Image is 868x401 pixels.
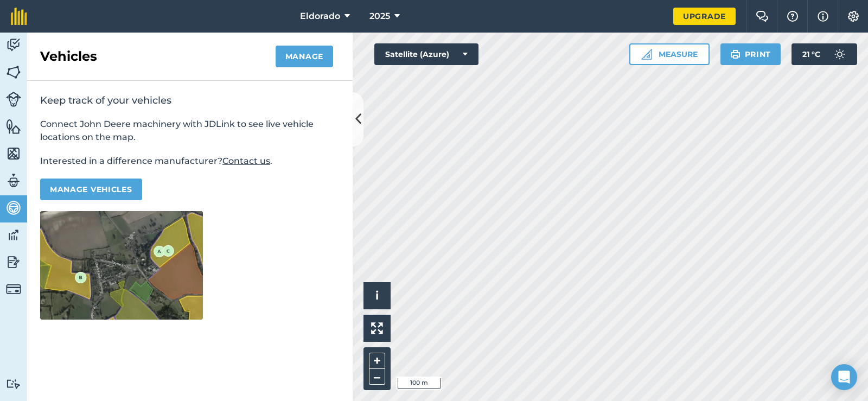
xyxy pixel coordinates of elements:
[786,11,799,22] img: A question mark icon
[371,322,383,334] img: Four arrows, one pointing top left, one top right, one bottom right and the last bottom left
[6,173,21,189] img: svg+xml;base64,PD94bWwgdmVyc2lvbj0iMS4wIiBlbmNvZGluZz0idXRmLTgiPz4KPCEtLSBHZW5lcmF0b3I6IEFkb2JlIE...
[730,48,741,61] img: svg+xml;base64,PHN2ZyB4bWxucz0iaHR0cDovL3d3dy53My5vcmcvMjAwMC9zdmciIHdpZHRoPSIxOSIgaGVpZ2h0PSIyNC...
[369,10,390,23] span: 2025
[818,10,828,23] img: svg+xml;base64,PHN2ZyB4bWxucz0iaHR0cDovL3d3dy53My5vcmcvMjAwMC9zdmciIHdpZHRoPSIxNyIgaGVpZ2h0PSIxNy...
[6,282,21,297] img: svg+xml;base64,PD94bWwgdmVyc2lvbj0iMS4wIiBlbmNvZGluZz0idXRmLTgiPz4KPCEtLSBHZW5lcmF0b3I6IEFkb2JlIE...
[720,43,781,65] button: Print
[40,94,340,107] h2: Keep track of your vehicles
[629,43,710,65] button: Measure
[363,282,391,309] button: i
[40,179,142,200] button: Manage vehicles
[829,43,851,65] img: svg+xml;base64,PD94bWwgdmVyc2lvbj0iMS4wIiBlbmNvZGluZz0idXRmLTgiPz4KPCEtLSBHZW5lcmF0b3I6IEFkb2JlIE...
[6,254,21,270] img: svg+xml;base64,PD94bWwgdmVyc2lvbj0iMS4wIiBlbmNvZGluZz0idXRmLTgiPz4KPCEtLSBHZW5lcmF0b3I6IEFkb2JlIE...
[6,227,21,243] img: svg+xml;base64,PD94bWwgdmVyc2lvbj0iMS4wIiBlbmNvZGluZz0idXRmLTgiPz4KPCEtLSBHZW5lcmF0b3I6IEFkb2JlIE...
[6,92,21,107] img: svg+xml;base64,PD94bWwgdmVyc2lvbj0iMS4wIiBlbmNvZGluZz0idXRmLTgiPz4KPCEtLSBHZW5lcmF0b3I6IEFkb2JlIE...
[6,118,21,135] img: svg+xml;base64,PHN2ZyB4bWxucz0iaHR0cDovL3d3dy53My5vcmcvMjAwMC9zdmciIHdpZHRoPSI1NiIgaGVpZ2h0PSI2MC...
[847,11,860,22] img: A cog icon
[802,43,820,65] span: 21 ° C
[6,64,21,80] img: svg+xml;base64,PHN2ZyB4bWxucz0iaHR0cDovL3d3dy53My5vcmcvMjAwMC9zdmciIHdpZHRoPSI1NiIgaGVpZ2h0PSI2MC...
[300,10,340,23] span: Eldorado
[673,8,736,25] a: Upgrade
[374,43,478,65] button: Satellite (Azure)
[641,49,652,60] img: Ruler icon
[40,155,340,168] p: Interested in a difference manufacturer? .
[831,364,857,390] div: Open Intercom Messenger
[369,369,385,385] button: –
[756,11,769,22] img: Two speech bubbles overlapping with the left bubble in the forefront
[6,200,21,216] img: svg+xml;base64,PD94bWwgdmVyc2lvbj0iMS4wIiBlbmNvZGluZz0idXRmLTgiPz4KPCEtLSBHZW5lcmF0b3I6IEFkb2JlIE...
[375,289,379,302] span: i
[11,8,27,25] img: fieldmargin Logo
[40,48,97,65] h2: Vehicles
[40,118,340,144] p: Connect John Deere machinery with JDLink to see live vehicle locations on the map.
[222,156,270,166] a: Contact us
[276,46,333,67] button: Manage
[6,145,21,162] img: svg+xml;base64,PHN2ZyB4bWxucz0iaHR0cDovL3d3dy53My5vcmcvMjAwMC9zdmciIHdpZHRoPSI1NiIgaGVpZ2h0PSI2MC...
[6,37,21,53] img: svg+xml;base64,PD94bWwgdmVyc2lvbj0iMS4wIiBlbmNvZGluZz0idXRmLTgiPz4KPCEtLSBHZW5lcmF0b3I6IEFkb2JlIE...
[6,379,21,389] img: svg+xml;base64,PD94bWwgdmVyc2lvbj0iMS4wIiBlbmNvZGluZz0idXRmLTgiPz4KPCEtLSBHZW5lcmF0b3I6IEFkb2JlIE...
[792,43,857,65] button: 21 °C
[369,353,385,369] button: +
